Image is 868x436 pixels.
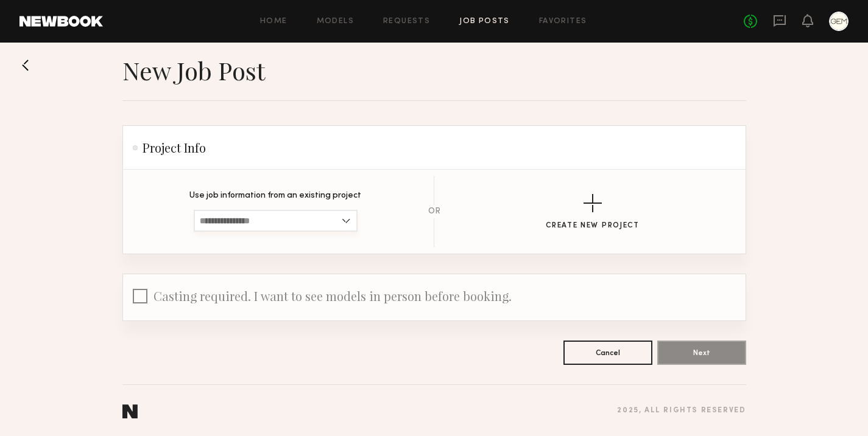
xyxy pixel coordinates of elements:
div: OR [428,207,440,216]
span: Casting required. I want to see models in person before booking. [153,288,512,304]
a: Job Posts [459,18,510,26]
h2: Project Info [133,140,206,155]
a: Requests [383,18,430,26]
a: Favorites [539,18,587,26]
button: Cancel [563,341,652,365]
div: Create New Project [546,222,640,230]
p: Use job information from an existing project [189,192,361,200]
a: Home [260,18,288,26]
div: 2025 , all rights reserved [617,407,746,415]
h1: New Job Post [122,55,265,86]
button: Next [657,341,746,365]
button: Create New Project [546,194,640,230]
a: Models [317,18,354,26]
